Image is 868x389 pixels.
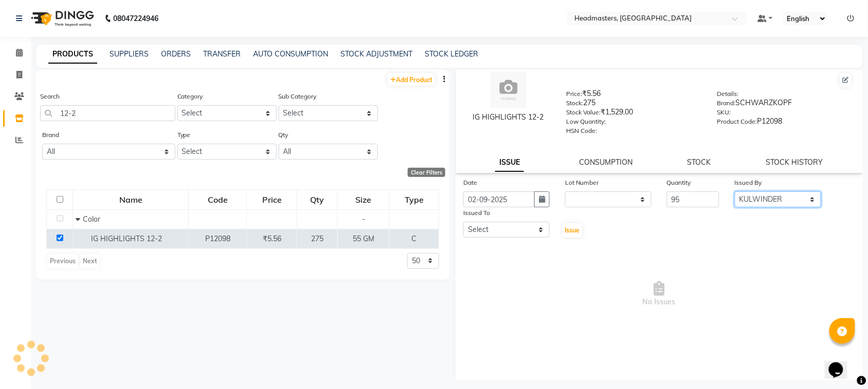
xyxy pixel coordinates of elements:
a: ORDERS [161,49,191,59]
a: STOCK HISTORY [766,158,823,167]
label: Search [40,92,60,101]
div: ₹1,529.00 [567,107,702,121]
div: Code [189,190,246,209]
label: HSN Code: [567,126,598,135]
div: Qty [298,190,337,209]
label: Issued By [735,178,762,187]
input: Search by product name or code [40,105,175,121]
a: Add Product [388,73,435,86]
div: Name [74,190,188,209]
div: Price [247,190,296,209]
b: 08047224946 [113,4,158,33]
label: Product Code: [717,117,757,126]
div: Size [338,190,389,209]
a: STOCK LEDGER [425,49,478,59]
span: Color [83,215,100,224]
a: STOCK [688,158,711,167]
iframe: chat widget [825,348,858,379]
label: Issued To [463,208,490,218]
label: Category [177,92,203,101]
span: Issue [565,226,580,234]
label: Qty [279,130,288,140]
a: PRODUCTS [48,45,97,64]
label: Lot Number [565,178,599,187]
span: ₹5.56 [263,234,281,243]
a: SUPPLIERS [110,49,149,59]
label: Quantity [667,178,691,187]
span: Collapse Row [76,215,83,224]
label: Type [177,130,191,140]
span: 55 GM [353,234,374,243]
a: STOCK ADJUSTMENT [340,49,412,59]
label: Price: [567,89,583,99]
label: Details: [717,89,739,99]
div: SCHWARZKOPF [717,98,853,112]
span: IG HIGHLIGHTS 12-2 [91,234,162,243]
a: ISSUE [495,153,524,172]
label: Brand [42,130,59,140]
img: avatar [491,72,527,108]
div: IG HIGHLIGHTS 12-2 [466,112,551,123]
label: Date [463,178,477,187]
img: logo [26,4,97,33]
label: Brand: [717,99,736,108]
label: Stock Value: [567,108,601,117]
span: - [362,215,365,224]
label: Sub Category [279,92,317,101]
label: Stock: [567,99,584,108]
span: No Issues [463,243,855,345]
label: SKU: [717,108,731,117]
div: ₹5.56 [567,88,702,103]
a: AUTO CONSUMPTION [253,49,328,59]
span: P12098 [205,234,230,243]
a: CONSUMPTION [579,158,632,167]
div: Clear Filters [408,168,445,177]
span: C [412,234,417,243]
button: Issue [563,223,583,238]
label: Low Quantity: [567,117,606,126]
a: TRANSFER [203,49,241,59]
div: P12098 [717,116,853,130]
div: 275 [567,98,702,112]
div: Type [390,190,438,209]
span: 275 [311,234,323,243]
